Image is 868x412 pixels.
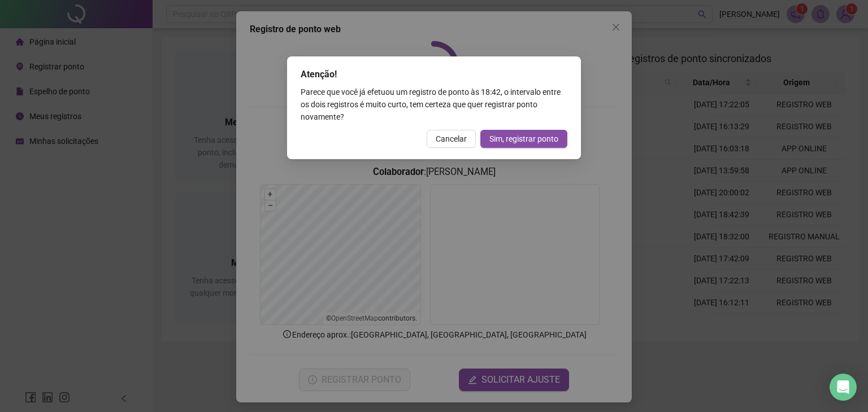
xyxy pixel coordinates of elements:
button: Cancelar [427,130,476,148]
div: Open Intercom Messenger [830,374,857,401]
div: Atenção! [301,68,567,81]
button: Sim, registrar ponto [480,130,567,148]
span: Cancelar [436,133,467,145]
span: Sim, registrar ponto [489,133,558,145]
div: Parece que você já efetuou um registro de ponto às 18:42 , o intervalo entre os dois registros é ... [301,86,567,123]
